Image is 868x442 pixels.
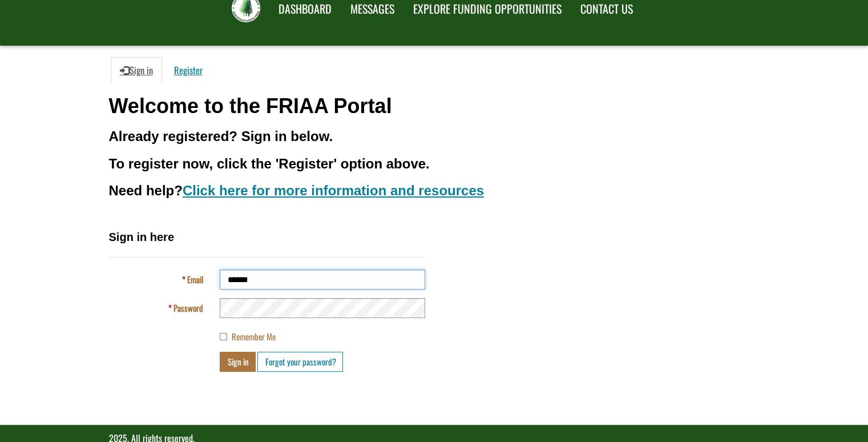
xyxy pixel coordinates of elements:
span: Password [173,302,203,314]
h3: To register now, click the 'Register' option above. [109,156,760,171]
button: Sign in [220,352,256,372]
a: Click here for more information and resources [183,183,484,198]
h3: Already registered? Sign in below. [109,129,760,144]
a: Forgot your password? [257,352,343,372]
h1: Welcome to the FRIAA Portal [109,95,760,118]
input: Remember Me [220,333,227,340]
span: Sign in here [109,231,174,243]
h3: Need help? [109,183,760,198]
span: Email [187,273,203,286]
a: Register [165,57,212,83]
span: Remember Me [231,330,275,343]
a: Sign in [111,57,162,83]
